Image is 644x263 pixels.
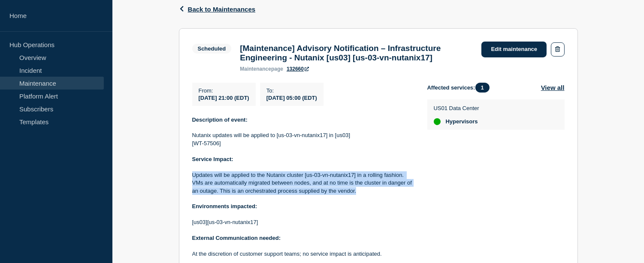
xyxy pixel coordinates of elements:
[192,250,414,258] p: At the discretion of customer support teams; no service impact is anticipated.
[192,44,232,54] span: Scheduled
[434,105,479,111] p: US01 Data Center
[541,83,565,93] button: View all
[192,203,257,209] strong: Environments impacted:
[192,218,414,226] p: [us03][us-03-vn-nutanix17]
[192,171,414,195] p: Updates will be applied to the Nutanix cluster [us-03-vn-nutanix17] in a rolling fashion. VMs are...
[240,66,283,72] p: page
[192,156,233,162] strong: Service Impact:
[434,118,441,125] div: up
[192,131,414,139] p: Nutanix updates will be applied to [us-03-vn-nutanix17] in [us03]
[266,87,317,94] p: To :
[192,140,414,147] p: [WT-57506]
[192,117,248,123] strong: Description of event:
[446,118,478,125] span: Hypervisors
[192,235,281,241] strong: External Communication needed:
[240,66,271,72] span: maintenance
[188,6,256,13] span: Back to Maintenances
[266,95,317,101] span: [DATE] 05:00 (EDT)
[481,42,547,57] a: Edit maintenance
[240,44,473,63] h3: [Maintenance] Advisory Notification – Infrastructure Engineering - Nutanix [us03] [us-03-vn-nutan...
[287,66,309,72] a: 132660
[199,95,249,101] span: [DATE] 21:00 (EDT)
[179,6,256,13] button: Back to Maintenances
[427,83,494,93] span: Affected services:
[475,83,490,93] span: 1
[199,87,249,94] p: From :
